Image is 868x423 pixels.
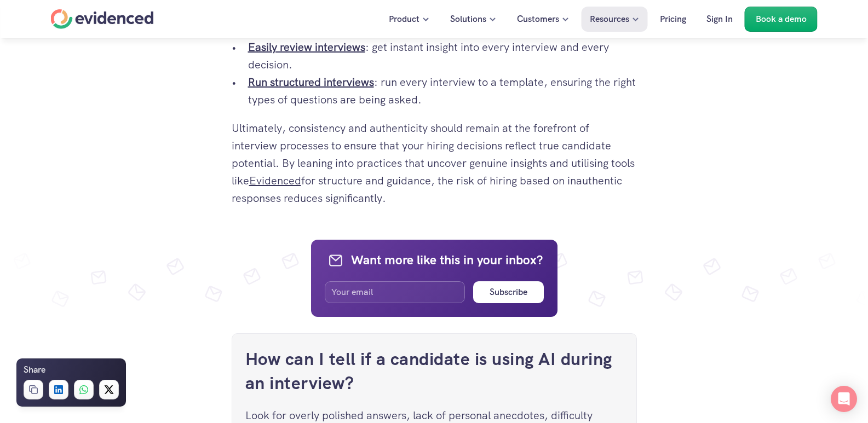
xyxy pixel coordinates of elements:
[232,119,637,207] p: Ultimately, consistency and authenticity should remain at the forefront of interview processes to...
[325,281,465,303] input: Your email
[51,9,154,29] a: Home
[517,12,559,26] p: Customers
[706,12,733,26] p: Sign In
[389,12,419,26] p: Product
[473,281,543,303] button: Subscribe
[590,12,629,26] p: Resources
[490,285,527,299] h6: Subscribe
[351,251,543,269] h4: Want more like this in your inbox?
[245,347,617,395] a: How can I tell if a candidate is using AI during an interview?
[652,7,694,32] a: Pricing
[756,12,807,26] p: Book a demo
[249,173,301,188] a: Evidenced
[660,12,686,26] p: Pricing
[745,7,818,32] a: Book a demo
[24,363,45,377] h6: Share
[831,386,857,412] div: Open Intercom Messenger
[248,75,374,89] a: Run structured interviews
[248,73,637,108] p: : run every interview to a template, ensuring the right types of questions are being asked.
[450,12,486,26] p: Solutions
[698,7,741,32] a: Sign In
